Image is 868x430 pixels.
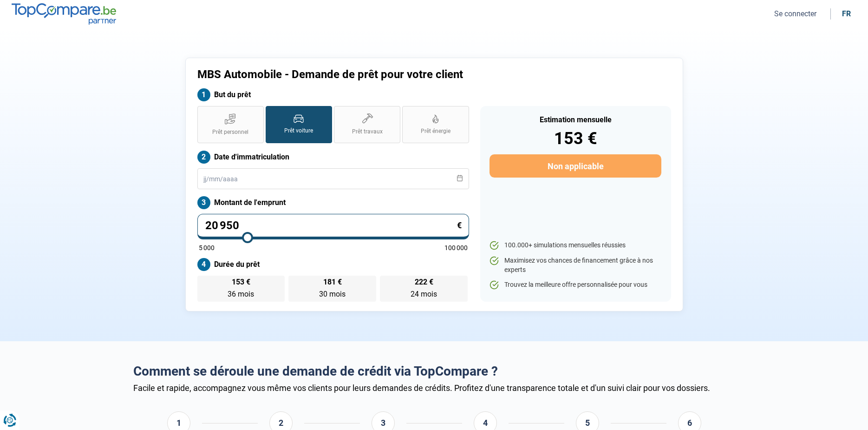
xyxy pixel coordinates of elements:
label: Durée du prêt [197,258,469,271]
button: Non applicable [489,154,661,178]
label: Date d'immatriculation [197,151,469,164]
span: 24 mois [411,290,437,298]
span: 181 € [323,278,342,286]
span: 153 € [232,278,250,286]
span: € [457,221,462,230]
div: 153 € [489,130,661,147]
button: Se connecter [771,9,819,19]
label: But du prêt [197,88,469,101]
span: 100 000 [444,245,468,251]
span: 30 mois [319,290,346,298]
label: Montant de l'emprunt [197,196,469,209]
span: 36 mois [228,290,254,298]
li: 100.000+ simulations mensuelles réussies [489,241,661,250]
h2: Comment se déroule une demande de crédit via TopCompare ? [133,364,735,379]
span: Prêt travaux [352,128,383,136]
div: fr [842,9,851,18]
span: Prêt énergie [421,127,450,135]
span: Prêt personnel [212,128,248,136]
input: jj/mm/aaaa [197,168,469,189]
li: Maximisez vos chances de financement grâce à nos experts [489,256,661,274]
div: Estimation mensuelle [489,116,661,124]
li: Trouvez la meilleure offre personnalisée pour vous [489,280,661,290]
div: Facile et rapide, accompagnez vous même vos clients pour leurs demandes de crédits. Profitez d'un... [133,383,735,393]
h1: MBS Automobile - Demande de prêt pour votre client [197,68,550,81]
span: 5 000 [199,245,215,251]
img: TopCompare.be [12,3,116,24]
span: 222 € [415,278,433,286]
span: Prêt voiture [284,127,313,135]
